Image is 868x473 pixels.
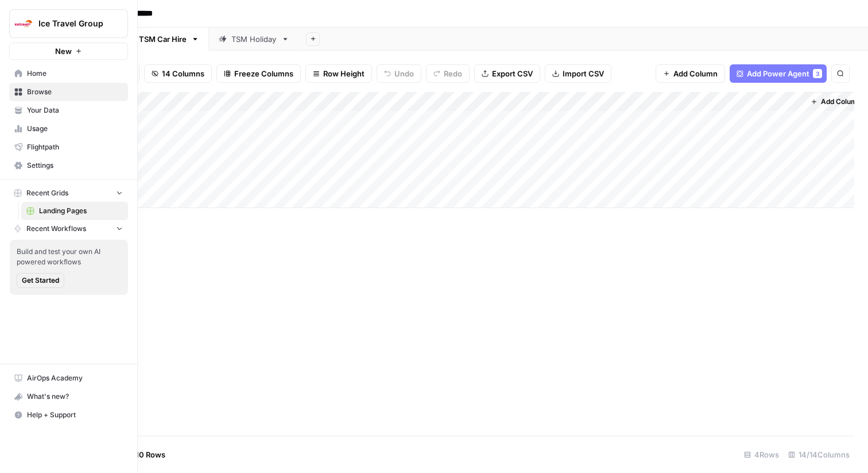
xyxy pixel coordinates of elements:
[9,369,128,387] a: AirOps Academy
[117,28,209,51] a: TSM Car Hire
[17,273,64,288] button: Get Started
[144,64,212,83] button: 14 Columns
[739,445,784,464] div: 4 Rows
[17,247,121,267] span: Build and test your own AI powered workflows
[323,68,365,79] span: Row Height
[209,28,299,51] a: TSM Holiday
[38,18,108,29] span: Ice Travel Group
[27,87,123,97] span: Browse
[119,449,165,460] span: Add 10 Rows
[9,387,128,406] button: What's new?
[377,64,421,83] button: Undo
[234,68,293,79] span: Freeze Columns
[656,64,725,83] button: Add Column
[21,202,128,220] a: Landing Pages
[813,69,822,78] div: 3
[816,69,819,78] span: 3
[9,120,128,138] a: Usage
[9,9,128,38] button: Workspace: Ice Travel Group
[9,43,128,60] button: New
[474,64,540,83] button: Export CSV
[9,64,128,83] a: Home
[9,138,128,156] a: Flightpath
[231,33,277,45] div: TSM Holiday
[9,220,128,237] button: Recent Workflows
[26,188,68,198] span: Recent Grids
[492,68,533,79] span: Export CSV
[9,83,128,101] a: Browse
[22,275,59,286] span: Get Started
[55,45,72,57] span: New
[444,68,462,79] span: Redo
[26,224,86,234] span: Recent Workflows
[27,410,123,420] span: Help + Support
[545,64,611,83] button: Import CSV
[730,64,827,83] button: Add Power Agent3
[747,68,809,79] span: Add Power Agent
[673,68,718,79] span: Add Column
[426,64,470,83] button: Redo
[39,206,123,216] span: Landing Pages
[9,184,128,202] button: Recent Grids
[784,445,854,464] div: 14/14 Columns
[216,64,301,83] button: Freeze Columns
[139,33,187,45] div: TSM Car Hire
[394,68,414,79] span: Undo
[27,373,123,383] span: AirOps Academy
[9,156,128,175] a: Settings
[10,388,127,405] div: What's new?
[13,13,34,34] img: Ice Travel Group Logo
[27,142,123,152] span: Flightpath
[27,68,123,79] span: Home
[9,101,128,120] a: Your Data
[563,68,604,79] span: Import CSV
[806,94,866,109] button: Add Column
[27,124,123,134] span: Usage
[9,406,128,424] button: Help + Support
[27,105,123,116] span: Your Data
[162,68,204,79] span: 14 Columns
[27,160,123,171] span: Settings
[305,64,372,83] button: Row Height
[821,97,861,107] span: Add Column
